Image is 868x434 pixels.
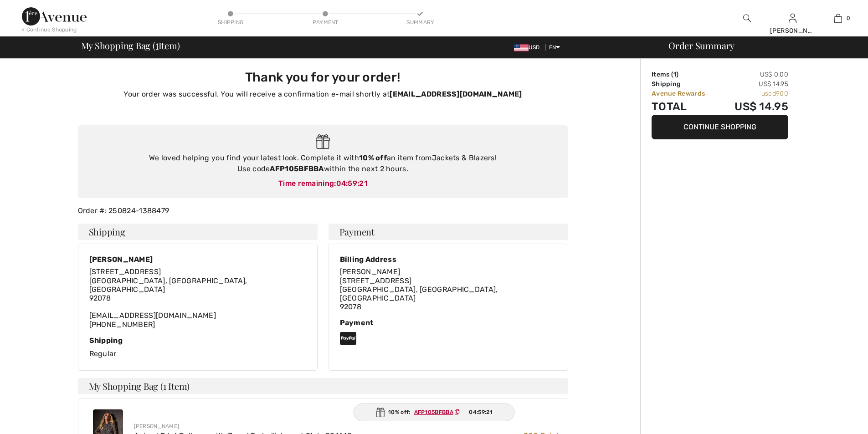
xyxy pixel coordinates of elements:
[776,90,788,97] span: 900
[353,403,515,421] div: 10% off:
[78,224,318,240] h4: Shipping
[217,18,244,26] div: Shipping
[657,41,863,50] div: Order Summary
[789,14,796,22] a: Sign In
[652,79,720,89] td: Shipping
[514,44,529,51] img: US Dollar
[720,70,788,79] td: US$ 0.00
[336,179,367,188] span: 04:59:21
[155,39,159,51] span: 1
[816,13,860,24] a: 0
[406,18,434,26] div: Summary
[720,89,788,98] td: used
[414,409,453,415] ins: AFP105BFBBA
[770,26,815,36] div: [PERSON_NAME]
[87,178,559,189] div: Time remaining:
[78,378,568,394] h4: My Shopping Bag (1 Item)
[22,26,77,34] div: < Continue Shopping
[340,318,557,327] div: Payment
[847,14,850,22] span: 0
[83,70,563,85] h3: Thank you for your order!
[22,7,87,26] img: 1ère Avenue
[720,79,788,89] td: US$ 14.95
[720,98,788,115] td: US$ 14.95
[359,153,387,162] strong: 10% off
[72,205,574,216] div: Order #: 250824-1388479
[81,41,180,50] span: My Shopping Bag ( Item)
[743,13,751,24] img: search the website
[340,267,401,276] span: [PERSON_NAME]
[789,13,796,24] img: My Info
[89,267,306,328] div: [EMAIL_ADDRESS][DOMAIN_NAME] [PHONE_NUMBER]
[89,267,247,302] span: [STREET_ADDRESS] [GEOGRAPHIC_DATA], [GEOGRAPHIC_DATA], [GEOGRAPHIC_DATA] 92078
[89,336,306,359] div: Regular
[673,71,676,78] span: 1
[549,44,560,51] span: EN
[316,134,330,149] img: Gift.svg
[134,422,564,430] div: [PERSON_NAME]
[652,70,720,79] td: Items ( )
[89,336,306,345] div: Shipping
[652,98,720,115] td: Total
[652,89,720,98] td: Avenue Rewards
[83,89,563,100] p: Your order was successful. You will receive a confirmation e-mail shortly at
[469,408,492,416] span: 04:59:21
[87,153,559,174] div: We loved helping you find your latest look. Complete it with an item from ! Use code within the n...
[89,255,306,264] div: [PERSON_NAME]
[390,90,522,98] strong: [EMAIL_ADDRESS][DOMAIN_NAME]
[432,153,495,162] a: Jackets & Blazers
[340,255,557,264] div: Billing Address
[652,115,788,139] button: Continue Shopping
[270,164,324,173] strong: AFP105BFBBA
[375,408,385,417] img: Gift.svg
[329,224,568,240] h4: Payment
[834,13,842,24] img: My Bag
[312,18,339,26] div: Payment
[340,276,498,311] span: [STREET_ADDRESS] [GEOGRAPHIC_DATA], [GEOGRAPHIC_DATA], [GEOGRAPHIC_DATA] 92078
[514,44,543,51] span: USD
